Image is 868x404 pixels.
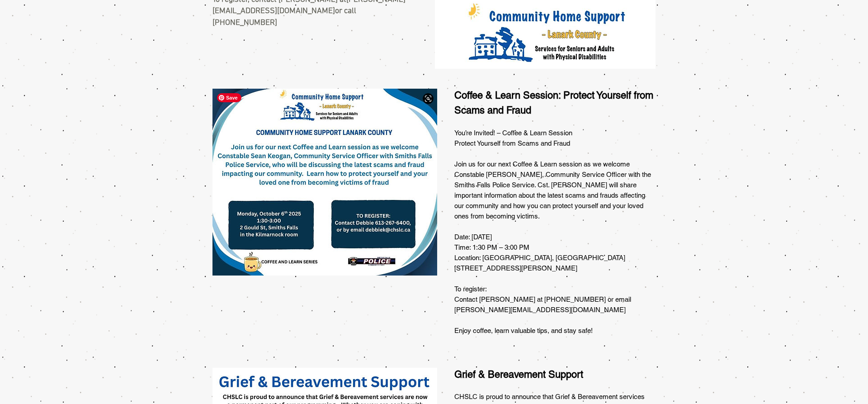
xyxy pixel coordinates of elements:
[217,93,241,102] span: Save
[454,129,651,334] span: You’re Invited! – Coffee & Learn Session Protect Yourself from Scams and Fraud Join us for our ne...
[454,90,653,116] span: Coffee & Learn Session: Protect Yourself from Scams and Fraud
[212,89,437,276] img: lunchandlearn_october2025.jpg
[454,369,583,380] span: Grief & Bereavement Support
